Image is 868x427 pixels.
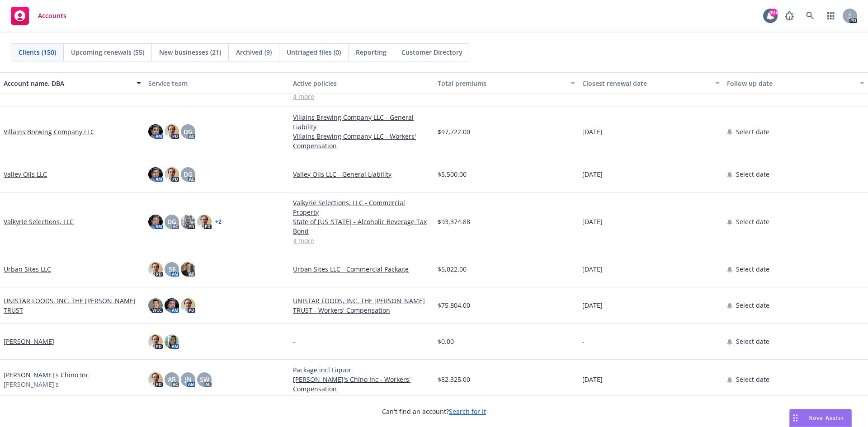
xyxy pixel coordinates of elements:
span: Accounts [38,12,66,19]
a: [PERSON_NAME]'s Chino Inc - Workers' Compensation [293,375,430,394]
span: Select date [736,337,769,346]
span: [DATE] [582,127,603,136]
a: UNISTAR FOODS, INC. THE [PERSON_NAME] TRUST [4,296,141,315]
a: Valkyrie Selections, LLC [4,217,74,226]
span: Select date [736,169,769,179]
span: [DATE] [582,300,603,310]
span: $75,804.00 [438,300,470,310]
span: DG [184,127,193,136]
a: Accounts [7,3,70,28]
a: [PERSON_NAME]'s Chino Inc [4,370,89,380]
span: AR [168,375,176,384]
span: [DATE] [582,217,603,226]
span: - [293,337,295,346]
span: [DATE] [582,375,603,384]
div: Service team [148,79,286,88]
span: $97,722.00 [438,127,470,136]
span: DG [184,169,193,179]
span: Customer Directory [401,47,462,57]
span: Clients (150) [19,47,56,57]
div: Drag to move [790,409,801,427]
img: photo [148,298,163,313]
img: photo [148,167,163,182]
span: Select date [736,264,769,274]
div: Active policies [293,79,430,88]
span: $5,500.00 [438,169,467,179]
a: 4 more [293,236,430,245]
img: photo [181,215,195,229]
span: $82,325.00 [438,375,470,384]
button: Service team [145,72,289,94]
img: photo [165,167,179,182]
button: Total premiums [434,72,579,94]
span: Archived (9) [236,47,272,57]
div: Follow up date [727,79,854,88]
span: $0.00 [438,337,454,346]
span: [PERSON_NAME]'s [4,380,59,389]
span: [DATE] [582,169,603,179]
img: photo [148,124,163,139]
span: SW [200,375,209,384]
img: photo [148,334,163,349]
span: Nova Assist [808,414,844,422]
span: Upcoming renewals (55) [71,47,144,57]
img: photo [165,124,179,139]
a: Urban Sites LLC - Commercial Package [293,264,430,274]
a: Villains Brewing Company LLC - General Liability [293,113,430,131]
span: Select date [736,375,769,384]
span: - [582,337,585,346]
span: New businesses (21) [159,47,221,57]
a: Switch app [822,7,840,25]
span: Reporting [356,47,387,57]
a: [PERSON_NAME] [4,337,54,346]
span: $93,374.88 [438,217,470,226]
a: Villains Brewing Company LLC - Workers' Compensation [293,131,430,150]
a: Search [801,7,819,25]
a: Villains Brewing Company LLC [4,127,94,136]
img: photo [165,334,179,349]
img: photo [181,298,195,313]
a: Urban Sites LLC [4,264,51,274]
a: State of [US_STATE] - Alcoholic Beverage Tax Bond [293,217,430,236]
a: Valkyrie Selections, LLC - Commercial Property [293,198,430,217]
img: photo [181,262,195,277]
span: Can't find an account? [382,407,486,416]
a: UNISTAR FOODS, INC. THE [PERSON_NAME] TRUST - Workers' Compensation [293,296,430,315]
a: 4 more [293,92,430,101]
button: Closest renewal date [579,72,723,94]
div: Total premiums [438,79,565,88]
a: Package incl Liquor [293,365,430,375]
span: [DATE] [582,264,603,274]
img: photo [165,298,179,313]
img: photo [197,215,212,229]
span: JN [185,375,192,384]
a: Valley Oils LLC - General Liability [293,169,430,179]
span: $5,022.00 [438,264,467,274]
button: Active policies [289,72,434,94]
span: SF [169,264,175,274]
div: Account name, DBA [4,79,131,88]
span: Untriaged files (0) [287,47,341,57]
a: + 2 [215,219,222,225]
div: Closest renewal date [582,79,710,88]
button: Follow up date [723,72,868,94]
div: 99+ [769,9,778,17]
span: DG [167,217,176,226]
img: photo [148,372,163,387]
a: Search for it [449,407,486,416]
a: Report a Bug [780,7,798,25]
span: Select date [736,127,769,136]
img: photo [148,262,163,277]
span: Select date [736,217,769,226]
img: photo [148,215,163,229]
span: Select date [736,300,769,310]
a: Valley Oils LLC [4,169,47,179]
button: Nova Assist [789,409,852,427]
